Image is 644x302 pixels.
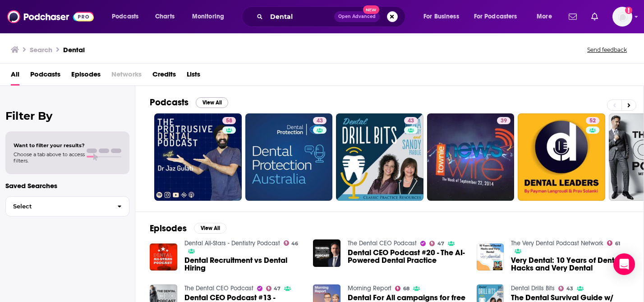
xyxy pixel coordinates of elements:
[584,46,630,54] button: Send feedback
[338,14,376,19] span: Open Advanced
[187,67,200,86] a: Lists
[403,287,409,291] span: 68
[313,117,327,124] a: 43
[615,242,620,246] span: 61
[184,257,303,272] a: Dental Recruitment vs Dental Hiring
[408,117,414,126] span: 43
[184,284,253,292] a: The Dental CEO Podcast
[501,117,507,126] span: 39
[30,45,52,54] h3: Search
[468,9,530,24] button: open menu
[5,109,129,122] h2: Filter By
[150,223,226,234] a: EpisodesView All
[348,239,417,247] a: The Dental CEO Podcast
[558,286,573,291] a: 43
[588,9,602,24] a: Show notifications dropdown
[14,151,85,164] span: Choose a tab above to access filters.
[395,286,409,291] a: 68
[437,242,444,246] span: 47
[150,243,177,271] img: Dental Recruitment vs Dental Hiring
[313,239,340,267] img: Dental CEO Podcast #20 - The AI-Powered Dental Practice
[423,10,459,23] span: For Business
[625,7,632,14] svg: Add a profile image
[14,142,85,149] span: Want to filter your results?
[404,117,418,124] a: 43
[149,9,180,24] a: Charts
[497,117,511,124] a: 39
[477,243,504,271] img: Very Dental: 10 Years of Dental Hacks and Very Dental
[427,113,515,201] a: 39
[613,253,635,275] div: Open Intercom Messenger
[155,10,175,23] span: Charts
[363,5,379,14] span: New
[196,97,228,108] button: View All
[291,242,298,246] span: 46
[150,223,187,234] h2: Episodes
[429,241,444,246] a: 47
[30,67,60,86] a: Podcasts
[250,6,414,27] div: Search podcasts, credits, & more...
[607,240,620,246] a: 61
[63,45,85,54] h3: Dental
[5,196,129,216] button: Select
[154,113,242,201] a: 58
[11,67,19,86] a: All
[348,249,466,264] a: Dental CEO Podcast #20 - The AI-Powered Dental Practice
[222,117,236,124] a: 58
[267,9,334,24] input: Search podcasts, credits, & more...
[5,181,129,190] p: Saved Searches
[317,117,323,126] span: 43
[111,67,142,86] span: Networks
[274,287,281,291] span: 47
[184,239,280,247] a: Dental All-Stars - Dentistry Podcast
[150,97,189,108] h2: Podcasts
[284,240,299,246] a: 46
[71,67,101,86] a: Episodes
[417,9,470,24] button: open menu
[537,10,552,23] span: More
[566,287,573,291] span: 43
[150,97,228,108] a: PodcastsView All
[586,117,599,124] a: 52
[112,10,138,23] span: Podcasts
[266,286,281,291] a: 47
[226,117,232,126] span: 58
[245,113,333,201] a: 43
[7,8,94,25] img: Podchaser - Follow, Share and Rate Podcasts
[6,203,110,209] span: Select
[565,9,580,24] a: Show notifications dropdown
[511,239,603,247] a: The Very Dental Podcast Network
[336,113,423,201] a: 43
[152,67,176,86] a: Credits
[518,113,605,201] a: 52
[348,284,391,292] a: Morning Report
[106,9,150,24] button: open menu
[511,284,555,292] a: Dental Drills Bits
[192,10,224,23] span: Monitoring
[612,7,632,27] span: Logged in as KSMolly
[589,117,596,126] span: 52
[186,9,236,24] button: open menu
[530,9,563,24] button: open menu
[474,10,517,23] span: For Podcasters
[194,223,226,234] button: View All
[334,11,380,22] button: Open AdvancedNew
[511,257,629,272] a: Very Dental: 10 Years of Dental Hacks and Very Dental
[612,7,632,27] button: Show profile menu
[612,7,632,27] img: User Profile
